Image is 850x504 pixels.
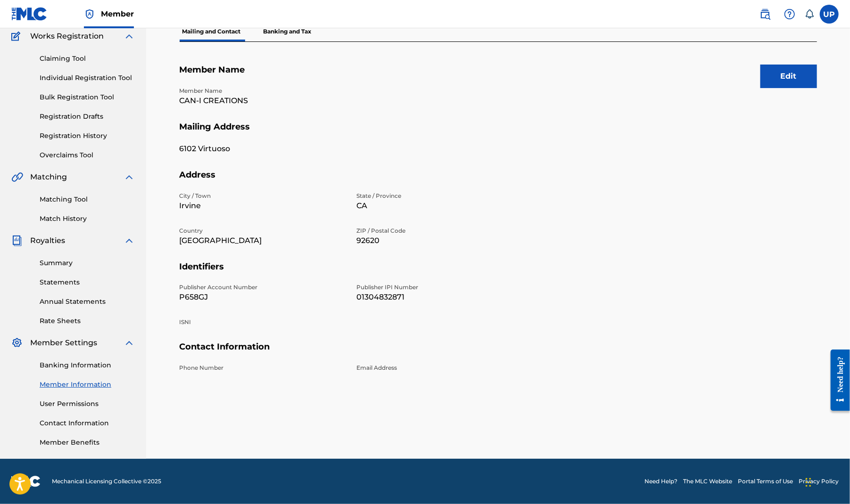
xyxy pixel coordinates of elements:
[357,283,523,292] p: Publisher IPI Number
[180,143,346,154] p: 6102 Virtuoso
[124,31,135,42] img: expand
[30,171,67,183] span: Matching
[40,73,135,83] a: Individual Registration Tool
[357,292,523,303] p: 01304832871
[357,364,523,372] p: Email Address
[11,476,41,487] img: logo
[40,92,135,102] a: Bulk Registration Tool
[40,131,135,141] a: Registration History
[40,316,135,326] a: Rate Sheets
[124,235,135,246] img: expand
[357,235,523,246] p: 92620
[84,8,95,20] img: Top Rightsholder
[40,277,135,287] a: Statements
[40,54,135,64] a: Claiming Tool
[357,192,523,200] p: State / Province
[180,170,817,192] h5: Address
[30,235,65,246] span: Royalties
[806,468,811,496] div: Drag
[40,214,135,224] a: Match History
[40,297,135,307] a: Annual Statements
[11,337,23,349] img: Member Settings
[799,477,839,486] a: Privacy Policy
[11,31,24,42] img: Works Registration
[40,195,135,204] a: Matching Tool
[820,5,839,24] div: User Menu
[40,380,135,390] a: Member Information
[756,5,775,24] a: Public Search
[180,318,346,326] p: ISNI
[40,258,135,268] a: Summary
[760,65,817,88] button: Edit
[11,235,23,246] img: Royalties
[261,22,314,41] p: Banking and Tax
[101,8,134,19] span: Member
[180,95,346,106] p: CAN-I CREATIONS
[180,235,346,246] p: [GEOGRAPHIC_DATA]
[40,399,135,409] a: User Permissions
[40,112,135,122] a: Registration Drafts
[180,364,346,372] p: Phone Number
[803,459,850,504] iframe: Chat Widget
[357,200,523,211] p: CA
[759,8,771,20] img: search
[805,9,814,19] div: Notifications
[11,171,23,183] img: Matching
[180,192,346,200] p: City / Town
[180,227,346,235] p: Country
[780,5,799,24] div: Help
[784,8,795,20] img: help
[180,65,817,87] h5: Member Name
[52,477,161,486] span: Mechanical Licensing Collective © 2025
[683,477,732,486] a: The MLC Website
[180,87,346,95] p: Member Name
[30,337,97,349] span: Member Settings
[180,22,244,41] p: Mailing and Contact
[40,438,135,447] a: Member Benefits
[180,122,817,144] h5: Mailing Address
[180,200,346,211] p: Irvine
[180,341,817,364] h5: Contact Information
[180,283,346,292] p: Publisher Account Number
[11,7,48,21] img: MLC Logo
[738,477,793,486] a: Portal Terms of Use
[40,418,135,428] a: Contact Information
[824,342,850,418] iframe: Resource Center
[124,171,135,183] img: expand
[124,337,135,349] img: expand
[40,360,135,370] a: Banking Information
[644,477,677,486] a: Need Help?
[30,31,104,42] span: Works Registration
[40,150,135,160] a: Overclaims Tool
[180,261,817,284] h5: Identifiers
[180,292,346,303] p: P658GJ
[357,227,523,235] p: ZIP / Postal Code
